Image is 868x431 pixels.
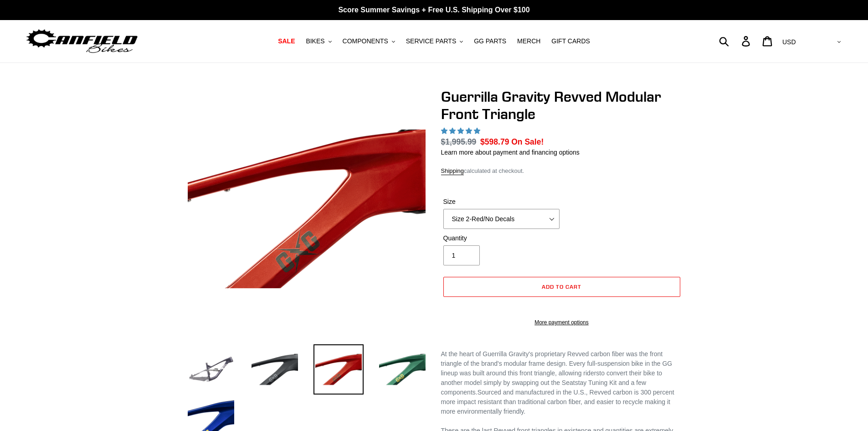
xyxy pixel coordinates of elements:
span: On Sale! [511,136,544,148]
span: BIKES [306,37,324,45]
span: MERCH [517,37,540,45]
span: GIFT CARDS [551,37,590,45]
a: Shipping [441,167,464,175]
span: GG PARTS [474,37,506,45]
h1: Guerrilla Gravity Revved Modular Front Triangle [441,88,683,123]
img: Load image into Gallery viewer, Guerrilla Gravity Revved Modular Front Triangle [313,344,364,395]
button: COMPONENTS [338,35,400,47]
input: Search [724,31,747,51]
a: GG PARTS [469,35,511,47]
span: to convert their bike to another model simply by swapping out the Seatstay Tuning Kit and a few c... [441,369,663,396]
span: COMPONENTS [343,37,388,45]
s: $1,995.99 [441,137,477,146]
a: Learn more about payment and financing options [441,149,580,156]
span: SERVICE PARTS [406,37,456,45]
span: At the heart of Guerrilla Gravity's proprietary Revved carbon fiber was the front triangle of the... [441,350,673,377]
a: More payment options [443,318,680,327]
a: GIFT CARDS [547,35,595,47]
span: 5.00 stars [441,127,482,135]
img: Load image into Gallery viewer, Guerrilla Gravity Revved Modular Front Triangle [377,344,427,395]
img: Load image into Gallery viewer, Guerrilla Gravity Revved Modular Front Triangle [250,344,300,395]
button: BIKES [301,35,336,47]
img: Load image into Gallery viewer, Guerrilla Gravity Revved Modular Front Triangle [186,344,236,395]
span: $598.79 [480,137,509,146]
label: Size [443,197,560,207]
span: Add to cart [542,283,581,290]
div: Sourced and manufactured in the U.S., Revved carbon is 300 percent more impact resistant than tra... [441,349,683,416]
a: SALE [273,35,299,47]
span: SALE [278,37,295,45]
button: SERVICE PARTS [401,35,467,47]
img: Canfield Bikes [25,27,139,56]
div: calculated at checkout. [441,166,683,176]
a: MERCH [513,35,545,47]
button: Add to cart [443,277,680,297]
label: Quantity [443,234,560,243]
